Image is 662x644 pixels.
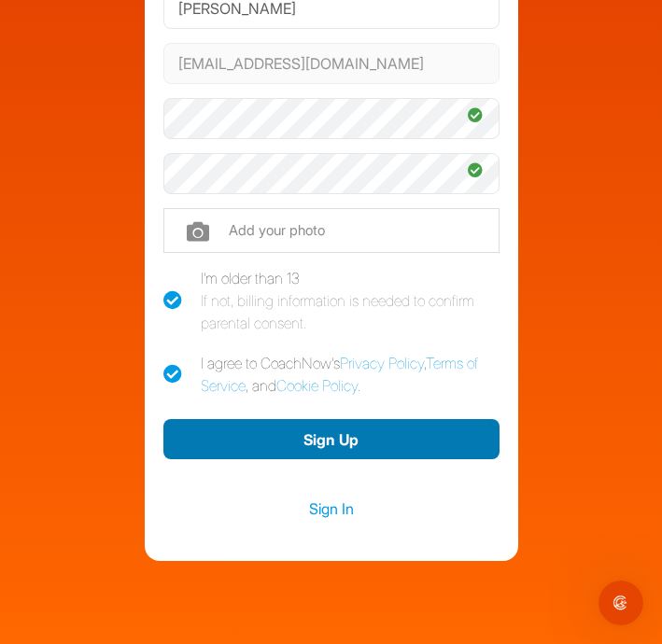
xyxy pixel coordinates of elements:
[201,289,500,334] div: If not, billing information is needed to confirm parental consent.
[340,354,424,372] a: Privacy Policy
[163,43,500,84] input: Email
[201,267,500,334] div: I'm older than 13
[276,376,358,395] a: Cookie Policy
[163,352,500,397] label: I agree to CoachNow's , , and .
[163,419,500,459] button: Sign Up
[599,581,643,625] iframe: Intercom live chat
[163,497,500,521] a: Sign In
